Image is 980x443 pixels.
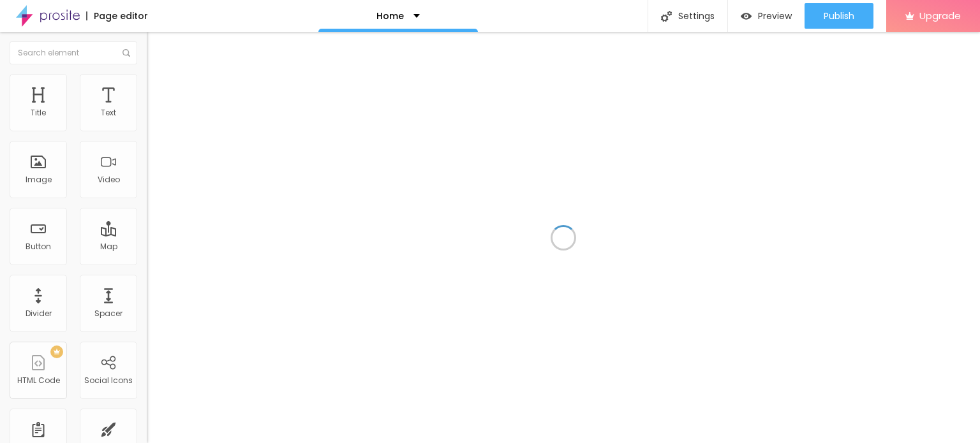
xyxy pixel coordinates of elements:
div: Title [31,108,46,117]
div: Spacer [94,309,122,318]
div: Social Icons [84,376,133,385]
div: Text [101,108,116,117]
div: Video [98,175,120,184]
input: Search element [10,41,137,64]
div: Button [26,242,51,251]
div: Divider [26,309,52,318]
img: Icone [122,49,130,57]
img: view-1.svg [741,11,752,22]
div: Image [26,175,52,184]
button: Preview [728,3,805,29]
div: HTML Code [17,376,60,385]
span: Publish [824,11,854,21]
span: Preview [758,11,792,21]
p: Home [376,11,404,20]
span: Upgrade [919,10,961,21]
img: Icone [661,11,672,22]
button: Publish [805,3,873,29]
div: Map [100,242,117,251]
div: Page editor [86,11,148,20]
